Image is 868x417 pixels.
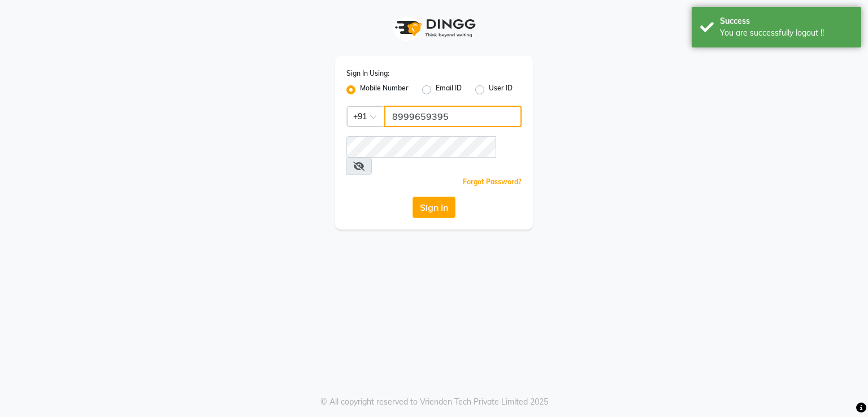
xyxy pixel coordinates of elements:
[389,11,479,45] img: logo1.svg
[489,83,513,97] label: User ID
[346,136,496,158] input: Username
[413,197,455,218] button: Sign In
[720,15,853,27] div: Success
[463,177,522,186] a: Forgot Password?
[436,83,462,97] label: Email ID
[384,106,522,127] input: Username
[346,68,389,79] label: Sign In Using:
[720,27,853,39] div: You are successfully logout !!
[360,83,409,97] label: Mobile Number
